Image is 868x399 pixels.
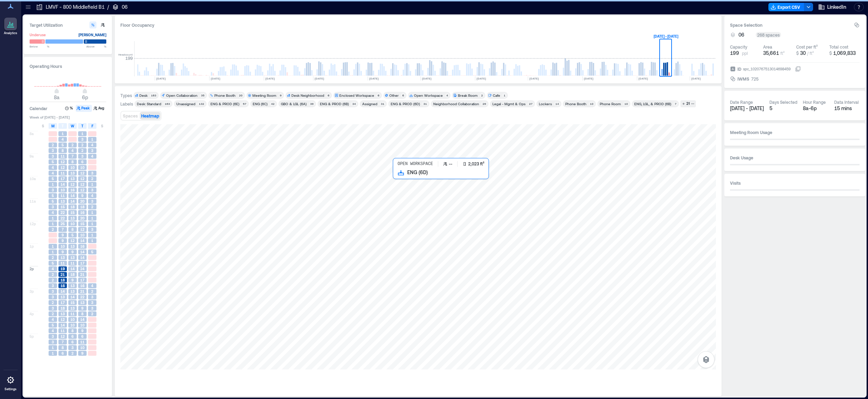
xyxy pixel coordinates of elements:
[362,101,377,106] div: Assigned
[52,300,54,305] span: 2
[70,188,75,192] span: 16
[61,300,65,305] span: 17
[326,93,331,97] div: 6
[827,4,846,11] span: LinkedIn
[52,283,54,288] span: 3
[91,283,93,288] span: 4
[120,21,716,28] div: Floor Occupancy
[150,93,157,97] div: 163
[422,102,428,106] div: 31
[80,289,84,294] span: 21
[93,105,106,112] button: Avg
[120,93,132,98] div: Types
[61,159,65,164] span: 12
[156,77,166,80] text: [DATE]
[730,21,854,28] h3: Space Selection
[91,148,93,153] span: 3
[62,123,64,129] span: T
[829,51,832,56] span: $
[61,323,65,328] span: 14
[2,372,19,393] a: Settings
[91,249,93,254] span: 5
[70,216,75,221] span: 13
[30,31,46,38] div: Underuse
[816,1,848,13] button: LinkedIn
[769,99,797,105] div: Days Selected
[52,306,54,311] span: 3
[91,306,93,311] span: 3
[52,278,54,283] span: 2
[61,311,65,316] span: 13
[61,278,65,283] span: 18
[64,105,75,112] button: %
[80,216,84,221] span: 20
[122,4,128,11] p: 06
[730,179,860,186] h3: Visits
[70,283,75,288] span: 13
[80,244,84,249] span: 16
[52,289,54,294] span: 3
[52,272,54,277] span: 2
[30,266,34,271] span: 2p
[80,261,84,266] span: 17
[600,101,621,106] div: Phone Room
[750,75,759,82] div: 725
[62,249,64,254] span: 9
[481,102,487,106] div: 29
[91,210,93,215] span: 1
[91,311,93,316] span: 2
[61,221,65,226] span: 25
[584,77,593,80] text: [DATE]
[5,387,17,391] p: Settings
[30,221,36,226] span: 12p
[730,50,739,57] span: 199
[730,129,860,136] h3: Meeting Room Usage
[61,182,65,187] span: 14
[61,289,65,294] span: 14
[91,182,93,187] span: 1
[121,112,139,120] button: Spaces
[91,238,93,243] span: 1
[71,148,74,153] span: 4
[742,50,748,56] span: ppl
[61,283,65,288] span: 16
[414,93,443,98] div: Open Workspace
[71,249,74,254] span: 9
[52,244,54,249] span: 1
[70,221,75,226] span: 10
[80,188,84,192] span: 12
[70,306,75,311] span: 13
[4,31,17,35] p: Analytics
[70,171,75,176] span: 13
[803,105,829,112] div: 8a - 6p
[70,176,75,181] span: 13
[81,148,83,153] span: 2
[46,4,105,11] p: LMVF - 800 Middlefield B1
[369,77,379,80] text: [DATE]
[91,176,93,181] span: 2
[61,272,65,277] span: 21
[763,44,772,50] div: Area
[80,204,84,209] span: 18
[82,94,88,100] span: 6p
[52,148,54,153] span: 3
[52,171,54,176] span: 4
[673,102,678,106] div: 7
[291,93,324,98] div: Desk Neighborhood
[52,204,54,209] span: 3
[458,93,478,98] div: Break Room
[61,266,65,271] span: 19
[62,131,64,136] span: 1
[30,21,106,28] h3: Target Utilization
[52,154,54,159] span: 3
[141,113,159,118] span: Heatmap
[81,311,83,316] span: 8
[52,193,54,198] span: 5
[315,77,324,80] text: [DATE]
[70,165,75,170] span: 10
[253,101,268,106] div: ENG (6C)
[270,102,276,106] div: 42
[80,171,84,176] span: 12
[795,66,801,72] button: IDspc_1020767513014698459
[685,101,691,107] div: 21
